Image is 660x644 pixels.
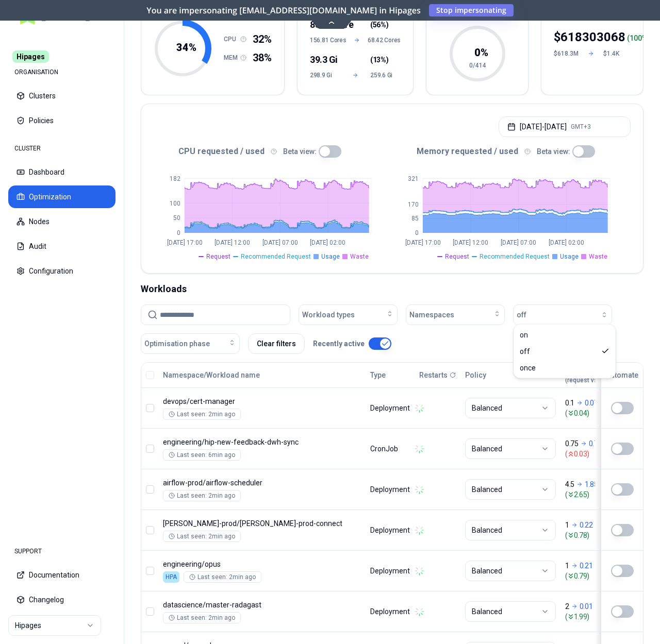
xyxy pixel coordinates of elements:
tspan: [DATE] 17:00 [405,239,441,246]
button: off [513,304,612,325]
div: ( %) [627,33,650,43]
div: Deployment [370,566,410,576]
span: Recommended Request [241,252,311,261]
div: Workloads [141,282,643,296]
div: Last seen: 6min ago [169,451,235,459]
p: 0.78 [589,438,602,449]
span: Hipages [12,50,49,63]
button: Namespace/Workload name [163,365,260,385]
button: [DATE]-[DATE]GMT+3 [499,116,631,137]
tspan: 321 [408,175,419,182]
span: 32% [253,32,272,46]
h1: CPU [224,35,240,43]
p: 0.75 [565,438,579,449]
tspan: [DATE] 02:00 [549,239,584,246]
p: cert-manager [163,396,361,406]
span: Waste [350,252,369,261]
span: ( ) [370,55,388,65]
p: 1 [565,561,569,571]
p: 0.22 [580,520,593,530]
span: ( 0.03 ) [565,449,643,459]
div: Last seen: 2min ago [169,532,235,540]
button: Nodes [8,210,115,233]
span: ( 0.04 ) [565,408,643,418]
tspan: 0 % [474,46,488,59]
span: 259.6 Gi [370,71,401,79]
p: airflow-scheduler [163,478,361,488]
span: Waste [589,252,607,261]
div: $1.4K [603,49,628,58]
p: Restarts [419,370,448,380]
tspan: 0/414 [469,62,486,69]
button: Workload types [299,304,398,325]
p: 1 [565,520,569,530]
button: Type [370,365,386,385]
div: Policy [465,370,556,380]
button: Configuration [8,260,115,282]
button: Optimization [8,185,115,208]
span: 38% [253,50,272,65]
span: Request [445,252,469,261]
span: Usage [321,252,340,261]
p: 2 [565,601,569,612]
span: ( 0.79 ) [565,571,643,581]
p: Recently active [313,338,365,349]
tspan: 34 % [176,41,196,54]
span: on [520,330,528,340]
p: hip-new-feedback-dwh-sync [163,437,361,447]
button: Audit [8,235,115,258]
tspan: 100 [170,200,180,207]
div: Last seen: 2min ago [189,573,256,581]
p: 0.21 [580,561,593,571]
div: $ [554,29,625,45]
button: Clusters [8,84,115,107]
span: 156.81 Cores [310,36,346,44]
div: SUPPORT [8,541,115,562]
span: Namespaces [409,310,454,320]
div: CPU requested / used [154,145,392,158]
div: Memory requested / used [392,145,631,158]
div: HPA enabled. [163,571,179,583]
tspan: [DATE] 12:00 [453,239,488,246]
div: CronJob [370,444,410,454]
span: ( 0.78 ) [565,530,643,540]
p: master-radagast [163,600,361,610]
div: 88.38 Core [310,18,340,32]
p: opus [163,559,361,569]
span: off [517,310,526,320]
button: Changelog [8,588,115,611]
button: Optimisation phase [141,333,240,354]
div: CLUSTER [8,138,115,159]
span: ( ) [370,20,388,30]
div: Automate [606,370,638,380]
div: $618.3M [554,49,579,58]
tspan: [DATE] 07:00 [501,239,536,246]
span: Recommended Request [480,252,550,261]
h1: MEM [224,54,240,62]
p: 4.5 [565,479,574,489]
div: Last seen: 2min ago [169,614,235,622]
p: 0.1 [565,398,574,408]
tspan: 0 [177,229,180,236]
p: 0.01 [580,601,593,612]
span: Workload types [302,310,355,320]
span: Request [206,252,230,261]
span: (request vs recommended) [565,376,643,384]
button: Namespaces [406,304,505,325]
span: off [520,346,530,357]
span: Optimisation phase [144,338,210,349]
tspan: 170 [408,201,419,208]
div: 39.3 Gi [310,53,340,67]
span: 298.9 Gi [310,71,340,79]
p: 100 [630,33,642,43]
button: Dashboard [8,161,115,183]
tspan: 182 [170,175,180,182]
p: 0.07 [585,398,598,408]
div: Deployment [370,484,410,495]
tspan: [DATE] 12:00 [214,239,250,246]
button: Documentation [8,564,115,586]
span: ( 2.65 ) [565,489,643,500]
p: 1.85 [585,479,598,489]
button: Clear filters [248,333,305,354]
div: Deployment [370,606,410,617]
